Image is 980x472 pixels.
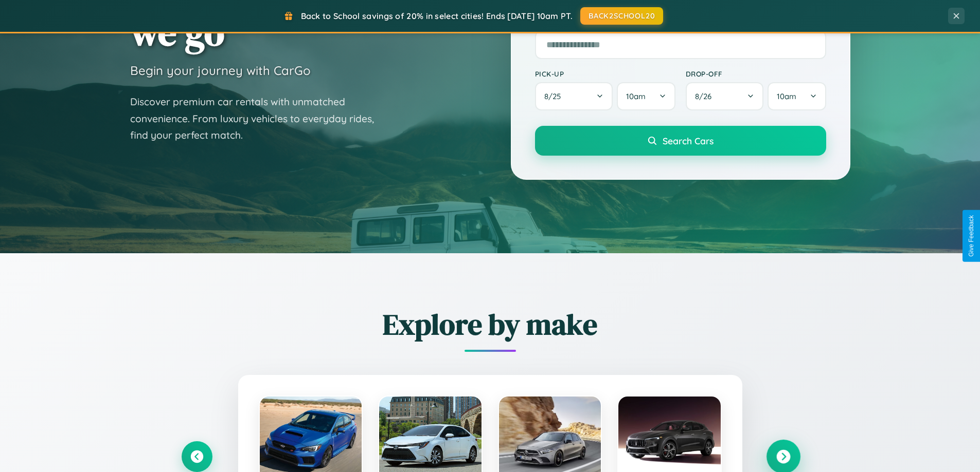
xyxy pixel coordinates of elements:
[968,215,975,257] div: Give Feedback
[768,82,826,110] button: 10am
[626,91,646,101] span: 10am
[535,82,613,110] button: 8/25
[695,91,717,101] span: 8 / 26
[663,135,714,146] span: Search Cars
[617,82,675,110] button: 10am
[535,69,675,78] label: Pick-up
[686,82,764,110] button: 8/26
[544,91,566,101] span: 8 / 25
[130,63,311,78] h3: Begin your journey with CarGo
[580,7,663,25] button: BACK2SCHOOL20
[301,11,573,21] span: Back to School savings of 20% in select cities! Ends [DATE] 10am PT.
[777,91,796,101] span: 10am
[535,126,826,156] button: Search Cars
[182,305,799,344] h2: Explore by make
[686,69,826,78] label: Drop-off
[130,93,387,144] p: Discover premium car rentals with unmatched convenience. From luxury vehicles to everyday rides, ...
